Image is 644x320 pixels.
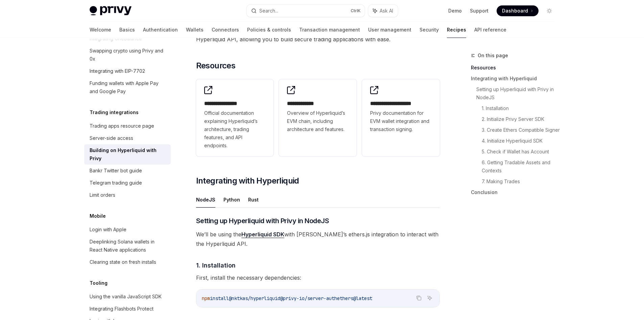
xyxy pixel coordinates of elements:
button: Toggle dark mode [544,5,555,16]
a: Policies & controls [247,22,291,38]
a: **** **** **** *****Privy documentation for EVM wallet integration and transaction signing. [362,79,440,156]
a: Integrating with Hyperliquid [471,73,560,84]
div: Using the vanilla JavaScript SDK [90,293,162,301]
button: Copy the contents from the code block [414,294,423,302]
button: NodeJS [196,192,215,208]
a: Trading apps resource page [84,120,171,132]
a: Login with Apple [84,223,171,236]
span: Official documentation explaining Hyperliquid’s architecture, trading features, and API endpoints. [204,109,266,150]
span: Ctrl K [351,8,361,14]
span: Ask AI [380,7,393,14]
img: light logo [90,6,132,16]
a: 4. Initialize Hyperliquid SDK [482,135,560,146]
a: 7. Making Trades [482,176,560,187]
span: Overview of Hyperliquid’s EVM chain, including architecture and features. [287,109,349,133]
a: Connectors [212,22,239,38]
h5: Tooling [90,279,108,287]
button: Ask AI [425,294,434,302]
a: Dashboard [497,5,539,16]
a: Limit orders [84,189,171,201]
span: Dashboard [502,7,528,14]
span: First, install the necessary dependencies: [196,273,440,282]
a: **** **** **** *Official documentation explaining Hyperliquid’s architecture, trading features, a... [196,79,274,156]
a: Setting up Hyperliquid with Privy in NodeJS [476,84,560,103]
h5: Trading integrations [90,108,139,116]
a: API reference [474,22,506,38]
a: Demo [448,7,462,14]
a: Authentication [143,22,178,38]
span: Privy documentation for EVM wallet integration and transaction signing. [370,109,432,133]
a: Basics [119,22,135,38]
a: 6. Getting Tradable Assets and Contexts [482,157,560,176]
a: Transaction management [299,22,360,38]
span: Integrating with Hyperliquid [196,175,299,186]
a: Wallets [186,22,204,38]
div: Search... [259,7,278,15]
span: On this page [478,51,508,60]
div: Trading apps resource page [90,122,154,130]
a: User management [368,22,411,38]
a: **** **** ***Overview of Hyperliquid’s EVM chain, including architecture and features. [279,79,357,156]
h5: Mobile [90,212,106,220]
span: @privy-io/server-auth [280,295,337,301]
span: 1. Installation [196,261,236,270]
a: Deeplinking Solana wallets in React Native applications [84,236,171,256]
span: @nktkas/hyperliquid [229,295,280,301]
div: Funding wallets with Apple Pay and Google Pay [90,79,167,95]
a: Clearing state on fresh installs [84,256,171,268]
a: 1. Installation [482,103,560,114]
div: Server-side access [90,134,133,142]
span: install [210,295,229,301]
a: Conclusion [471,187,560,198]
div: Login with Apple [90,226,126,234]
a: Hyperliquid SDK [241,231,284,238]
div: Integrating Flashbots Protect [90,305,153,313]
button: Ask AI [368,5,398,17]
div: Telegram trading guide [90,179,142,187]
a: Integrating with EIP-7702 [84,65,171,77]
span: We’ll be using the with [PERSON_NAME]’s ethers.js integration to interact with the Hyperliquid API. [196,230,440,249]
span: Setting up Hyperliquid with Privy in NodeJS [196,216,329,226]
a: Recipes [447,22,466,38]
a: Funding wallets with Apple Pay and Google Pay [84,77,171,98]
a: Server-side access [84,132,171,144]
div: Building on Hyperliquid with Privy [90,146,167,163]
a: 3. Create Ethers Compatible Signer [482,125,560,135]
a: Telegram trading guide [84,177,171,189]
a: 5. Check if Wallet has Account [482,146,560,157]
a: Integrating Flashbots Protect [84,303,171,315]
button: Rust [248,192,259,208]
span: npm [202,295,210,301]
div: Integrating with EIP-7702 [90,67,145,75]
span: ethers@latest [337,295,372,301]
button: Python [223,192,240,208]
a: Welcome [90,22,111,38]
div: Bankr Twitter bot guide [90,167,142,175]
button: Search...CtrlK [246,5,365,17]
a: Support [470,7,488,14]
a: Bankr Twitter bot guide [84,165,171,177]
a: Using the vanilla JavaScript SDK [84,291,171,303]
a: 2. Initialize Privy Server SDK [482,114,560,125]
a: Swapping crypto using Privy and 0x [84,45,171,65]
a: Building on Hyperliquid with Privy [84,144,171,165]
a: Security [420,22,439,38]
div: Limit orders [90,191,115,199]
a: Resources [471,62,560,73]
div: Deeplinking Solana wallets in React Native applications [90,238,167,254]
div: Swapping crypto using Privy and 0x [90,47,167,63]
span: Resources [196,60,236,71]
div: Clearing state on fresh installs [90,258,156,266]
